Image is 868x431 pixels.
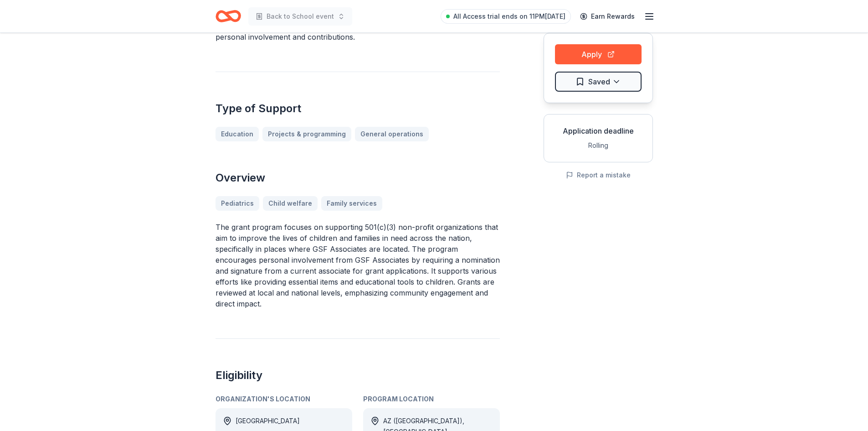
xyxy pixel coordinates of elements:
[248,7,352,26] button: Back to School event
[216,5,241,27] a: Home
[355,127,429,141] a: General operations
[216,127,259,141] a: Education
[555,72,642,92] button: Saved
[363,394,500,405] div: Program Location
[216,171,500,185] h2: Overview
[216,222,500,309] p: The grant program focuses on supporting 501(c)(3) non-profit organizations that aim to improve th...
[551,140,645,151] div: Rolling
[216,394,352,405] div: Organization's Location
[453,11,565,22] span: All Access trial ends on 11PM[DATE]
[216,368,500,383] h2: Eligibility
[555,44,642,64] button: Apply
[588,76,610,88] span: Saved
[216,101,500,116] h2: Type of Support
[262,127,351,141] a: Projects & programming
[551,125,645,136] div: Application deadline
[267,11,334,22] span: Back to School event
[575,8,640,25] a: Earn Rewards
[566,170,631,181] button: Report a mistake
[441,9,571,24] a: All Access trial ends on 11PM[DATE]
